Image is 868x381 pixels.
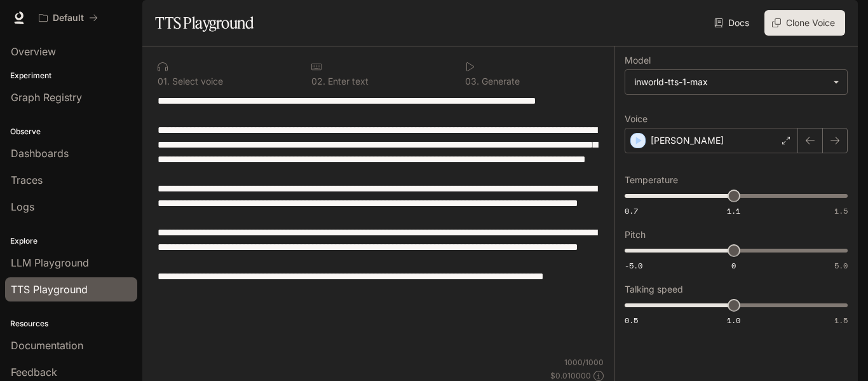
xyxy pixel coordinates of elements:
p: $ 0.010000 [550,370,591,381]
p: 0 3 . [465,77,479,86]
button: Clone Voice [764,10,845,36]
p: Model [625,56,651,65]
span: 0 [731,260,736,271]
p: Select voice [170,77,223,86]
p: Pitch [625,230,646,239]
p: 0 1 . [158,77,170,86]
span: 1.1 [727,205,740,216]
p: [PERSON_NAME] [651,134,724,147]
span: -5.0 [625,260,642,271]
span: 0.5 [625,315,638,326]
span: 1.5 [834,205,848,216]
p: 1000 / 1000 [564,357,604,368]
button: All workspaces [33,5,104,31]
span: 1.0 [727,315,740,326]
p: 0 2 . [311,77,325,86]
h1: TTS Playground [155,10,254,36]
p: Talking speed [625,285,683,294]
span: 0.7 [625,205,638,216]
p: Voice [625,114,648,123]
span: 1.5 [834,315,848,326]
p: Default [53,13,84,24]
p: Generate [479,77,520,86]
a: Docs [712,10,754,36]
div: inworld-tts-1-max [634,76,827,88]
div: inworld-tts-1-max [625,70,847,94]
p: Enter text [325,77,369,86]
p: Temperature [625,176,678,184]
span: 5.0 [834,260,848,271]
